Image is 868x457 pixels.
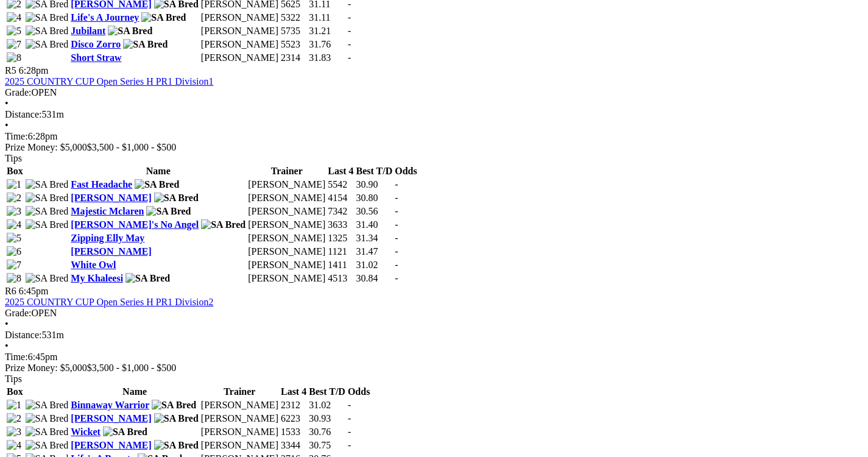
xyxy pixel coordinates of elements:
[394,165,417,177] th: Odds
[71,26,105,36] a: Jubilant
[7,193,21,204] img: 2
[26,219,69,230] img: SA Bred
[5,142,863,153] div: Prize Money: $5,000
[71,273,123,283] a: My Khaleesi
[327,246,354,258] td: 1121
[247,232,326,244] td: [PERSON_NAME]
[200,426,279,438] td: [PERSON_NAME]
[26,12,69,23] img: SA Bred
[327,205,354,218] td: 7342
[247,219,326,231] td: [PERSON_NAME]
[26,427,69,438] img: SA Bred
[5,352,28,362] span: Time:
[5,363,863,374] div: Prize Money: $5,000
[7,166,23,176] span: Box
[348,39,351,49] span: -
[200,413,279,425] td: [PERSON_NAME]
[348,413,351,423] span: -
[348,427,351,437] span: -
[7,179,21,190] img: 1
[5,153,22,163] span: Tips
[5,330,863,341] div: 531m
[7,206,21,217] img: 3
[348,400,351,410] span: -
[200,52,279,64] td: [PERSON_NAME]
[5,319,9,329] span: •
[356,165,393,177] th: Best T/D
[5,120,9,130] span: •
[247,165,326,177] th: Trainer
[280,426,307,438] td: 1533
[308,38,346,51] td: 31.76
[87,142,177,152] span: $3,500 - $1,000 - $500
[280,52,307,64] td: 2314
[7,219,21,230] img: 4
[7,12,21,23] img: 4
[308,439,346,452] td: 30.75
[70,386,199,398] th: Name
[308,25,346,37] td: 31.21
[5,308,32,318] span: Grade:
[247,272,326,285] td: [PERSON_NAME]
[71,400,149,410] a: Binnaway Warrior
[280,399,307,411] td: 2312
[348,26,351,36] span: -
[5,87,32,97] span: Grade:
[200,386,279,398] th: Trainer
[26,179,69,190] img: SA Bred
[348,440,351,450] span: -
[395,193,398,203] span: -
[5,109,41,119] span: Distance:
[395,260,398,270] span: -
[5,109,863,120] div: 531m
[71,39,121,49] a: Disco Zorro
[327,259,354,271] td: 1411
[71,413,151,423] a: [PERSON_NAME]
[5,76,213,87] a: 2025 COUNTRY CUP Open Series H PR1 Division1
[7,427,21,438] img: 3
[26,26,69,37] img: SA Bred
[5,131,863,142] div: 6:28pm
[247,205,326,218] td: [PERSON_NAME]
[71,52,121,63] a: Short Straw
[327,219,354,231] td: 3633
[395,206,398,216] span: -
[280,439,307,452] td: 3344
[356,179,393,191] td: 30.90
[146,206,191,217] img: SA Bred
[154,413,199,424] img: SA Bred
[395,219,398,230] span: -
[123,39,168,50] img: SA Bred
[395,179,398,190] span: -
[154,193,199,204] img: SA Bred
[141,12,186,23] img: SA Bred
[308,399,346,411] td: 31.02
[247,179,326,191] td: [PERSON_NAME]
[5,374,22,384] span: Tips
[7,273,21,284] img: 8
[71,233,144,243] a: Zipping Elly May
[26,273,69,284] img: SA Bred
[200,399,279,411] td: [PERSON_NAME]
[7,400,21,411] img: 1
[154,440,199,451] img: SA Bred
[26,193,69,204] img: SA Bred
[5,65,16,76] span: R5
[26,400,69,411] img: SA Bred
[71,219,199,230] a: [PERSON_NAME]'s No Angel
[201,219,245,230] img: SA Bred
[7,246,21,257] img: 6
[348,12,351,23] span: -
[5,98,9,108] span: •
[7,386,23,397] span: Box
[26,413,69,424] img: SA Bred
[200,38,279,51] td: [PERSON_NAME]
[71,206,144,216] a: Majestic Mclaren
[356,192,393,204] td: 30.80
[308,52,346,64] td: 31.83
[5,341,9,351] span: •
[347,386,370,398] th: Odds
[7,52,21,63] img: 8
[26,206,69,217] img: SA Bred
[356,272,393,285] td: 30.84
